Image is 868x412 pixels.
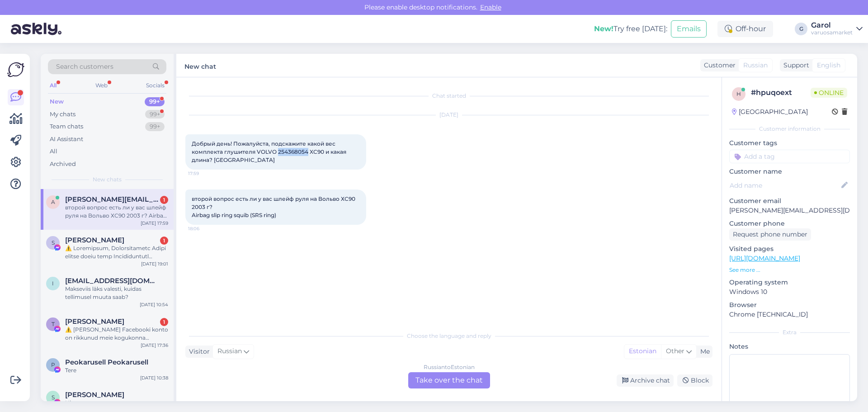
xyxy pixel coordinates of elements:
div: # hpuqoext [751,87,811,98]
a: [URL][DOMAIN_NAME] [729,254,800,262]
div: 1 [160,237,168,245]
div: ⚠️ [PERSON_NAME] Facebooki konto on rikkunud meie kogukonna standardeid. Meie süsteem on saanud p... [65,326,168,342]
div: Socials [144,80,166,91]
b: New! [594,24,613,33]
span: i [52,280,54,287]
div: All [48,80,58,91]
span: Enable [477,3,504,11]
div: [DATE] [185,111,712,119]
span: Sally Wu [65,391,124,399]
div: [DATE] 19:01 [141,260,168,267]
span: Sheila Perez [65,236,124,244]
div: Tere [65,366,168,374]
div: Take over the chat [408,372,490,388]
div: Extra [729,328,850,336]
div: Russian to Estonian [424,363,475,371]
p: Customer tags [729,138,850,148]
div: [DATE] 17:36 [141,342,168,349]
div: 1 [160,196,168,204]
div: Choose the language and reply [185,332,712,340]
p: Customer name [729,167,850,176]
div: [DATE] 17:59 [141,220,168,227]
span: 18:06 [188,225,222,232]
a: Garolvaruosamarket [811,22,863,36]
span: h [736,90,741,97]
div: Archive chat [617,374,674,387]
span: Peokarusell Peokarusell [65,358,148,366]
div: [GEOGRAPHIC_DATA] [732,107,808,117]
p: Customer email [729,196,850,206]
div: Off-hour [717,21,773,37]
div: G [795,23,807,35]
img: Askly Logo [7,61,24,78]
div: All [50,147,57,156]
div: Request phone number [729,228,811,241]
div: Hi [65,399,168,407]
div: 99+ [145,97,165,106]
div: Me [697,347,710,356]
div: New [50,97,64,106]
div: Support [780,61,809,70]
span: S [52,394,55,401]
span: Other [666,347,684,355]
p: See more ... [729,266,850,274]
div: AI Assistant [50,135,83,144]
span: info.stuudioauto@gmail.com [65,277,159,285]
button: Emails [671,20,707,38]
div: Block [677,374,712,387]
span: S [52,239,55,246]
div: Garol [811,22,853,29]
div: 99+ [145,122,165,131]
div: Team chats [50,122,83,131]
span: New chats [93,175,122,184]
span: Russian [217,346,242,356]
div: Customer [700,61,736,70]
input: Add a tag [729,150,850,163]
span: Search customers [56,62,113,71]
div: [DATE] 10:54 [140,301,168,308]
div: My chats [50,110,75,119]
span: a [51,199,55,205]
div: [DATE] 10:38 [140,374,168,381]
span: ayuzefovsky@yahoo.com [65,195,159,204]
span: Thabiso Tsubele [65,317,124,326]
span: T [52,321,55,327]
div: Archived [50,160,76,169]
p: Visited pages [729,244,850,254]
input: Add name [730,180,840,190]
span: English [817,61,840,70]
div: Customer information [729,125,850,133]
div: Visitor [185,347,210,356]
label: New chat [184,59,216,71]
span: Online [811,88,847,98]
span: Russian [743,61,768,70]
span: P [51,361,55,368]
div: Makseviis läks valesti, kuidas tellimusel muuta saab? [65,285,168,301]
p: [PERSON_NAME][EMAIL_ADDRESS][DOMAIN_NAME] [729,206,850,215]
p: Operating system [729,278,850,287]
p: Customer phone [729,219,850,228]
div: ⚠️ Loremipsum, Dolorsitametc Adipi elitse doeiu temp Incididuntutl etdoloremagn aliqu en admin ve... [65,244,168,260]
p: Chrome [TECHNICAL_ID] [729,310,850,319]
div: Estonian [624,345,661,358]
div: 99+ [145,110,165,119]
div: Web [94,80,109,91]
span: второй вопрос есть ли у вас шлейф руля на Вольво ХС90 2003 г? Airbag slip ring squib (SRS ring) [192,195,357,218]
span: Добрый день! Пожалуйста, подскажите какой вес комплекта глушителя VOLVO 254368054 XC90 и какая дл... [192,140,348,163]
p: Browser [729,300,850,310]
div: Chat started [185,92,712,100]
p: Notes [729,342,850,351]
div: Try free [DATE]: [594,24,667,34]
div: второй вопрос есть ли у вас шлейф руля на Вольво ХС90 2003 г? Airbag slip ring squib (SRS ring) [65,204,168,220]
div: varuosamarket [811,29,853,36]
div: 1 [160,318,168,326]
span: 17:59 [188,170,222,177]
p: Windows 10 [729,287,850,297]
